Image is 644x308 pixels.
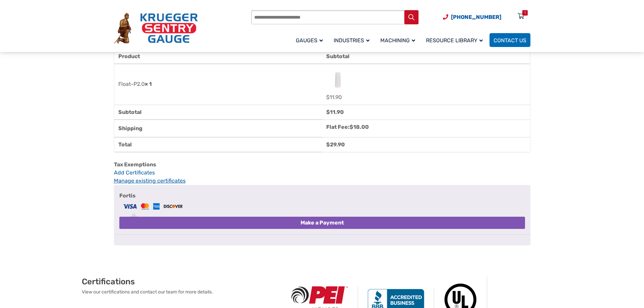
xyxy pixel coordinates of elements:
[292,32,330,48] a: Gauges
[330,32,376,48] a: Industries
[114,105,322,120] th: Subtotal
[326,67,350,91] img: Float-P2.0
[296,37,323,44] span: Gauges
[443,13,501,21] a: Phone Number (920) 434-8860
[380,37,415,44] span: Machining
[114,161,156,168] b: Tax Exemptions
[114,169,530,177] a: Add Certificates
[114,64,322,105] td: Float-P2.0
[422,32,490,48] a: Resource Library
[326,94,342,100] bdi: 11.90
[114,120,322,137] th: Shipping
[326,109,344,115] bdi: 11.90
[122,202,184,211] img: Fortis
[326,124,369,130] label: Flat Fee:
[114,177,186,184] a: Manage existing certificates
[494,37,526,44] span: Contact Us
[451,14,501,20] span: [PHONE_NUMBER]
[524,10,526,16] div: 1
[334,37,369,44] span: Industries
[350,124,369,130] bdi: 18.00
[326,141,330,148] span: $
[426,37,483,44] span: Resource Library
[350,124,353,130] span: $
[490,33,530,47] a: Contact Us
[145,81,152,87] strong: × 1
[326,141,345,148] bdi: 29.90
[322,49,530,64] th: Subtotal
[376,32,422,48] a: Machining
[119,190,525,212] label: Fortis
[114,13,198,44] img: Krueger Sentry Gauge
[114,137,322,152] th: Total
[119,217,525,229] button: Make a Payment
[114,49,322,64] th: Product
[82,288,282,295] p: View our certifications and contact our team for more details.
[82,277,282,287] h2: Certifications
[326,109,330,115] span: $
[326,94,330,100] span: $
